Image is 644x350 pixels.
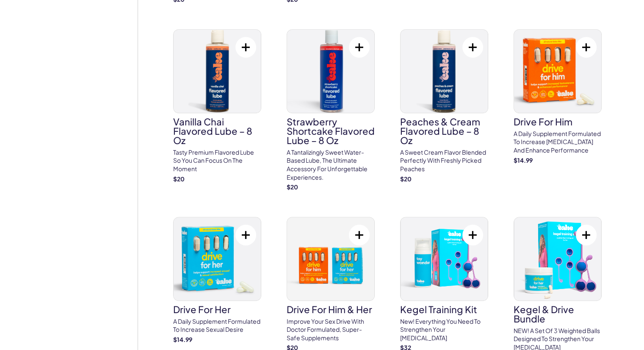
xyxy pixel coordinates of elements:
a: drive for herdrive for herA daily supplement formulated to increase sexual desire$14.99 [173,217,261,344]
strong: $ 20 [400,175,412,183]
strong: $ 14.99 [514,156,533,164]
img: Strawberry Shortcake Flavored Lube – 8 oz [287,30,374,113]
a: Peaches & Cream Flavored Lube – 8 ozPeaches & Cream Flavored Lube – 8 ozA sweet cream flavor blen... [400,29,488,183]
img: drive for her [174,217,261,300]
strong: $ 14.99 [173,336,192,343]
p: A tantalizingly sweet water-based lube, the ultimate accessory for unforgettable experiences. [287,148,375,181]
img: Kegel & Drive Bundle [514,217,601,300]
a: Vanilla Chai Flavored Lube – 8 ozVanilla Chai Flavored Lube – 8 ozTasty premium flavored lube so ... [173,29,261,183]
p: Improve your sex drive with doctor formulated, super-safe supplements [287,317,375,342]
h3: Peaches & Cream Flavored Lube – 8 oz [400,117,488,145]
a: Strawberry Shortcake Flavored Lube – 8 ozStrawberry Shortcake Flavored Lube – 8 ozA tantalizingly... [287,29,375,192]
h3: Kegel & Drive Bundle [514,305,602,323]
strong: $ 20 [173,175,185,183]
h3: drive for him [514,117,602,126]
a: drive for himdrive for himA daily supplement formulated to increase [MEDICAL_DATA] and enhance pe... [514,29,602,164]
img: drive for him & her [287,217,374,300]
p: Tasty premium flavored lube so you can focus on the moment [173,148,261,173]
p: A daily supplement formulated to increase sexual desire [173,317,261,334]
p: A daily supplement formulated to increase [MEDICAL_DATA] and enhance performance [514,130,602,155]
img: Kegel Training Kit [401,217,488,300]
h3: Kegel Training Kit [400,305,488,314]
h3: drive for him & her [287,305,375,314]
p: New! Everything you need to strengthen your [MEDICAL_DATA] [400,317,488,342]
h3: Vanilla Chai Flavored Lube – 8 oz [173,117,261,145]
h3: Strawberry Shortcake Flavored Lube – 8 oz [287,117,375,145]
img: Vanilla Chai Flavored Lube – 8 oz [174,30,261,113]
img: drive for him [514,30,601,113]
h3: drive for her [173,305,261,314]
img: Peaches & Cream Flavored Lube – 8 oz [401,30,488,113]
strong: $ 20 [287,183,298,191]
p: A sweet cream flavor blended perfectly with freshly picked peaches [400,148,488,173]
